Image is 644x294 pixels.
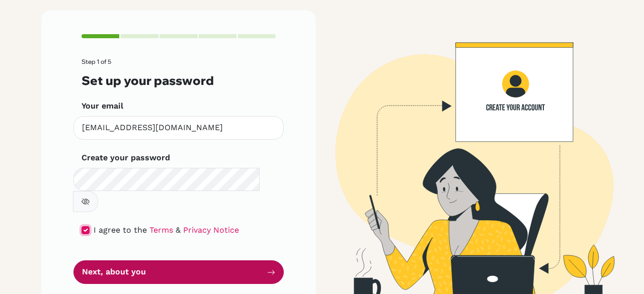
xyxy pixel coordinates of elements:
span: & [176,225,181,235]
label: Your email [82,100,123,112]
span: Step 1 of 5 [82,58,111,65]
button: Next, about you [73,260,284,284]
label: Create your password [82,152,170,164]
a: Terms [149,225,173,235]
input: Insert your email* [73,116,284,140]
h3: Set up your password [82,73,276,88]
a: Privacy Notice [183,225,239,235]
span: I agree to the [94,225,147,235]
